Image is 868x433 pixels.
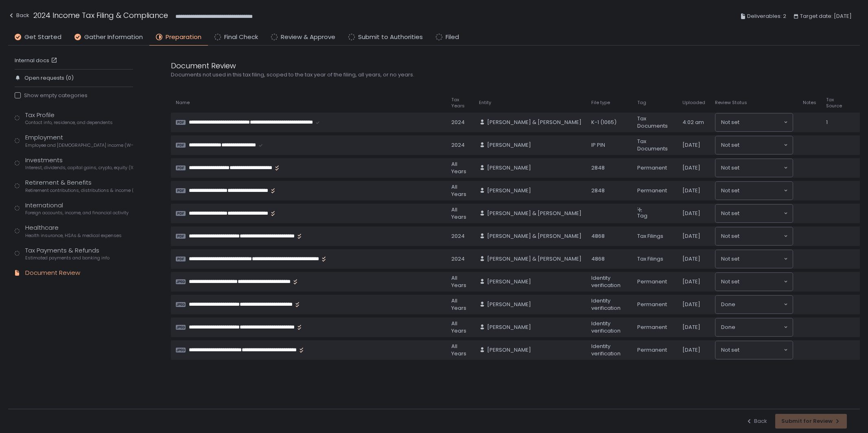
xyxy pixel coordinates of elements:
span: Not set [721,209,739,218]
span: Not set [721,232,739,240]
span: [PERSON_NAME] & [PERSON_NAME] [487,233,582,240]
span: Retirement contributions, distributions & income (1099-R, 5498) [25,187,133,194]
span: Not set [721,346,739,354]
span: [DATE] [682,187,700,194]
span: Get Started [24,33,61,42]
span: [PERSON_NAME] & [PERSON_NAME] [487,119,582,126]
div: Document Review [171,60,562,71]
div: Search for option [715,318,793,336]
span: Contact info, residence, and dependents [25,120,113,126]
span: Health insurance, HSAs & medical expenses [25,233,122,239]
span: Interest, dividends, capital gains, crypto, equity (1099s, K-1s) [25,165,133,171]
input: Search for option [735,323,783,331]
span: [DATE] [682,346,700,354]
div: International [25,201,129,216]
span: Gather Information [84,33,143,42]
span: [DATE] [682,210,700,217]
div: Search for option [715,205,793,222]
span: [DATE] [682,233,700,240]
span: Open requests (0) [24,74,74,82]
span: Tax Source [826,97,845,109]
input: Search for option [739,118,783,126]
div: Search for option [715,227,793,245]
a: Internal docs [15,57,59,64]
span: [PERSON_NAME] [487,346,531,354]
span: Final Check [224,33,258,42]
div: Tax Profile [25,111,113,126]
span: Preparation [166,33,201,42]
input: Search for option [739,232,783,240]
span: Name [176,100,190,106]
span: Not set [721,164,739,172]
span: [DATE] [682,164,700,172]
span: Not set [721,278,739,286]
span: [PERSON_NAME] [487,164,531,172]
div: Employment [25,133,133,148]
span: Tax Years [451,97,469,109]
span: [PERSON_NAME] & [PERSON_NAME] [487,255,582,263]
span: File type [591,100,610,106]
input: Search for option [735,300,783,309]
span: [PERSON_NAME] [487,301,531,308]
span: Tag [637,212,647,220]
span: Entity [479,100,491,106]
div: Search for option [715,159,793,177]
span: Not set [721,118,739,126]
div: Search for option [715,136,793,154]
span: Uploaded [682,100,705,106]
span: Estimated payments and banking info [25,255,109,261]
span: Not set [721,255,739,263]
input: Search for option [739,187,783,195]
div: Retirement & Benefits [25,178,133,194]
button: Back [746,414,767,429]
span: [PERSON_NAME] & [PERSON_NAME] [487,210,582,217]
span: [DATE] [682,324,700,331]
span: Done [721,323,735,331]
span: [DATE] [682,301,700,308]
div: Search for option [715,273,793,291]
span: Done [721,300,735,309]
span: Review Status [715,100,747,106]
span: Target date: [DATE] [800,11,852,21]
div: Tax Payments & Refunds [25,246,109,261]
span: [PERSON_NAME] [487,141,531,149]
div: Search for option [715,341,793,359]
span: Not set [721,187,739,195]
span: Review & Approve [281,33,335,42]
span: Not set [721,141,739,149]
span: Filed [446,33,459,42]
span: [PERSON_NAME] [487,278,531,285]
div: Healthcare [25,223,122,239]
input: Search for option [739,141,783,149]
span: Submit to Authorities [358,33,423,42]
input: Search for option [739,278,783,286]
span: Notes [803,100,816,106]
div: Documents not used in this tax filing, scoped to the tax year of the filing, all years, or no years. [171,71,562,78]
input: Search for option [739,346,783,354]
div: Back [746,418,767,425]
div: Search for option [715,250,793,268]
div: Search for option [715,113,793,131]
span: Foreign accounts, income, and financial activity [25,210,129,216]
span: Employee and [DEMOGRAPHIC_DATA] income (W-2s) [25,142,133,148]
span: [PERSON_NAME] [487,187,531,194]
span: [DATE] [682,141,700,149]
input: Search for option [739,209,783,218]
div: Search for option [715,296,793,313]
span: [PERSON_NAME] [487,324,531,331]
div: Document Review [25,268,80,278]
span: 4:02 am [682,119,704,126]
h1: 2024 Income Tax Filing & Compliance [33,10,168,21]
input: Search for option [739,164,783,172]
div: Search for option [715,182,793,200]
span: [DATE] [682,255,700,263]
span: 1 [826,119,828,126]
div: Back [8,11,29,20]
span: [DATE] [682,278,700,285]
div: Investments [25,156,133,171]
button: Back [8,10,29,23]
input: Search for option [739,255,783,263]
span: Deliverables: 2 [747,11,786,21]
span: Tag [637,100,646,106]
